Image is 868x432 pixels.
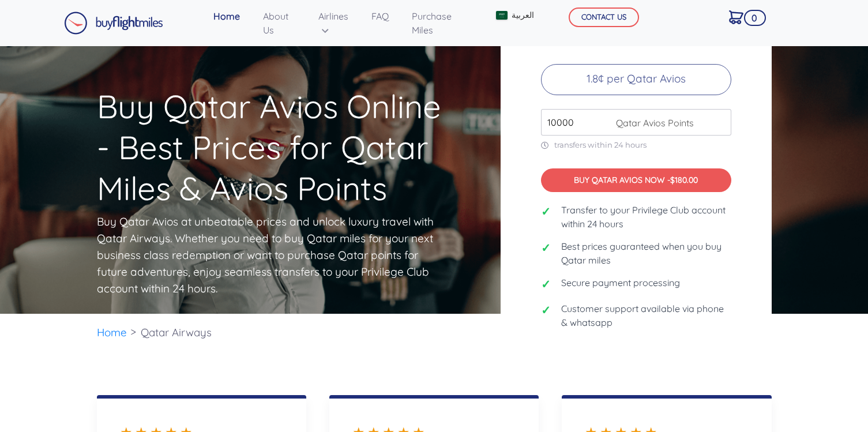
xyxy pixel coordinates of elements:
a: العربية [491,5,538,26]
span: ✓ [541,239,553,257]
a: Airlines [314,5,353,42]
button: BUY QATAR AVIOS NOW -$180.00 [541,168,731,192]
a: FAQ [367,5,393,28]
a: 0 [724,5,748,29]
p: Buy Qatar Avios at unbeatable prices and unlock luxury travel with Qatar Airways. Whether you nee... [97,213,437,297]
span: $180.00 [670,175,698,185]
h1: Buy Qatar Avios Online - Best Prices for Qatar Miles & Avios Points [97,20,456,209]
a: Purchase Miles [407,5,472,42]
span: 0 [744,10,765,26]
span: ✓ [541,302,553,319]
span: Qatar Avios Points [610,116,694,130]
button: CONTACT US [569,7,639,27]
img: Buy Flight Miles Logo [64,12,163,35]
span: Best prices guaranteed when you buy Qatar miles [561,239,731,267]
span: Secure payment processing [561,276,680,290]
a: Home [209,5,245,28]
span: ✓ [541,276,553,293]
p: 1.8¢ per Qatar Avios [541,64,731,95]
a: About Us [258,5,300,42]
img: Arabic [496,11,508,20]
img: Cart [729,10,743,24]
span: Transfer to your Privilege Club account within 24 hours [561,203,731,231]
a: Home [97,325,127,339]
li: Qatar Airways [135,314,217,351]
span: ✓ [541,203,553,220]
p: transfers within 24 hours [541,140,731,150]
a: Buy Flight Miles Logo [64,9,163,37]
span: العربية [512,9,534,21]
span: Customer support available via phone & whatsapp [561,302,731,329]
